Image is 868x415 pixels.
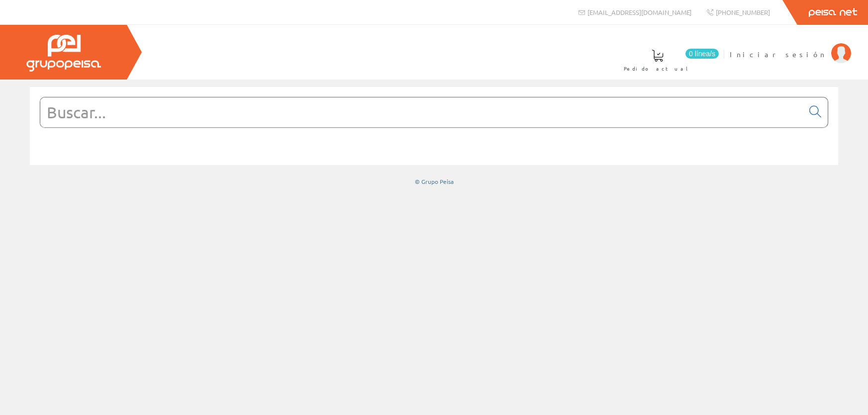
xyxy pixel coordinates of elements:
span: [EMAIL_ADDRESS][DOMAIN_NAME] [587,8,691,16]
span: Iniciar sesión [730,49,826,59]
span: [PHONE_NUMBER] [716,8,770,16]
a: Iniciar sesión [730,41,851,51]
span: 0 línea/s [685,49,719,59]
img: Grupo Peisa [26,35,101,72]
span: Pedido actual [624,64,691,74]
input: Buscar... [40,97,803,127]
div: © Grupo Peisa [30,177,838,186]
